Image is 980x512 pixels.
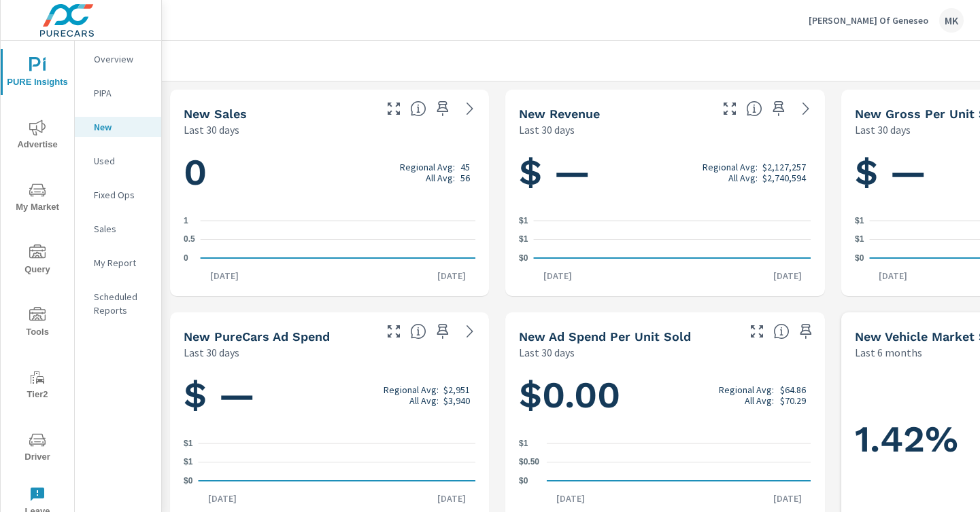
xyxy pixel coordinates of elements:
p: [DATE] [428,492,475,505]
button: Make Fullscreen [746,321,768,342]
text: 0 [184,253,188,263]
p: $64.86 [780,384,806,395]
text: $1 [519,235,528,244]
p: All Avg: [426,172,455,183]
div: PIPA [75,83,161,103]
span: Total sales revenue over the selected date range. [Source: This data is sourced from the dealer’s... [746,100,762,117]
h5: New Sales [184,107,247,121]
a: See more details in report [459,321,481,342]
p: Fixed Ops [94,188,150,202]
p: [DATE] [428,269,475,282]
span: Tier2 [5,369,70,403]
p: My Report [94,256,150,270]
p: [DATE] [764,269,811,282]
button: Make Fullscreen [719,98,741,120]
p: [PERSON_NAME] Of Geneseo [809,14,928,26]
p: Regional Avg: [384,384,439,395]
div: MK [939,8,964,33]
h1: 0 [184,149,475,196]
span: Driver [5,432,70,465]
p: Regional Avg: [719,384,774,395]
p: 45 [460,162,470,172]
p: All Avg: [745,395,774,406]
span: Save this to your personalized report [432,321,454,342]
text: $1 [519,216,528,225]
p: 56 [460,172,470,183]
text: $0 [519,253,528,263]
text: $0 [855,253,864,263]
p: Last 30 days [519,344,575,361]
p: PIPA [94,86,150,100]
p: Scheduled Reports [94,290,150,317]
text: 0.5 [184,235,195,244]
text: 1 [184,216,188,225]
p: New [94,120,150,134]
div: Overview [75,49,161,69]
span: Advertise [5,120,70,153]
span: Number of vehicles sold by the dealership over the selected date range. [Source: This data is sou... [410,100,426,117]
span: Total cost of media for all PureCars channels for the selected dealership group over the selected... [410,323,426,340]
h5: New Ad Spend Per Unit Sold [519,329,691,344]
button: Make Fullscreen [383,98,405,120]
span: Save this to your personalized report [768,98,790,120]
a: See more details in report [459,98,481,120]
h1: $0.00 [519,372,811,418]
p: All Avg: [409,395,439,406]
p: [DATE] [869,269,917,282]
p: Last 6 months [855,344,922,361]
p: $3,940 [443,395,470,406]
h1: $ — [519,149,811,196]
div: Used [75,151,161,171]
a: See more details in report [795,98,817,120]
text: $1 [184,439,193,448]
text: $0.50 [519,458,539,467]
div: Fixed Ops [75,185,161,205]
p: [DATE] [534,269,581,282]
p: $70.29 [780,395,806,406]
p: Last 30 days [855,122,911,138]
p: $2,740,594 [762,172,806,183]
p: Regional Avg: [703,162,758,172]
p: Regional Avg: [400,162,455,172]
span: Save this to your personalized report [795,321,817,342]
p: All Avg: [728,172,758,183]
span: PURE Insights [5,57,70,90]
p: [DATE] [764,492,811,505]
p: Last 30 days [519,122,575,138]
text: $1 [519,439,528,448]
p: [DATE] [547,492,594,505]
span: Average cost of advertising per each vehicle sold at the dealer over the selected date range. The... [773,323,790,340]
div: My Report [75,253,161,273]
text: $0 [184,476,193,486]
h5: New PureCars Ad Spend [184,329,330,344]
span: My Market [5,182,70,215]
span: Save this to your personalized report [432,98,454,120]
h5: New Revenue [519,107,600,121]
div: Scheduled Reports [75,287,161,321]
p: [DATE] [201,269,248,282]
p: [DATE] [199,492,246,505]
h1: $ — [184,372,475,418]
span: Tools [5,307,70,340]
p: $2,127,257 [762,162,806,172]
text: $1 [855,235,864,244]
text: $1 [184,458,193,467]
p: Overview [94,52,150,66]
div: New [75,117,161,137]
text: $0 [519,476,528,486]
div: Sales [75,219,161,239]
span: Query [5,244,70,278]
button: Make Fullscreen [383,321,405,342]
p: Sales [94,222,150,236]
text: $1 [855,216,864,225]
p: Last 30 days [184,122,239,138]
p: Used [94,154,150,168]
p: Last 30 days [184,344,239,361]
p: $2,951 [443,384,470,395]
